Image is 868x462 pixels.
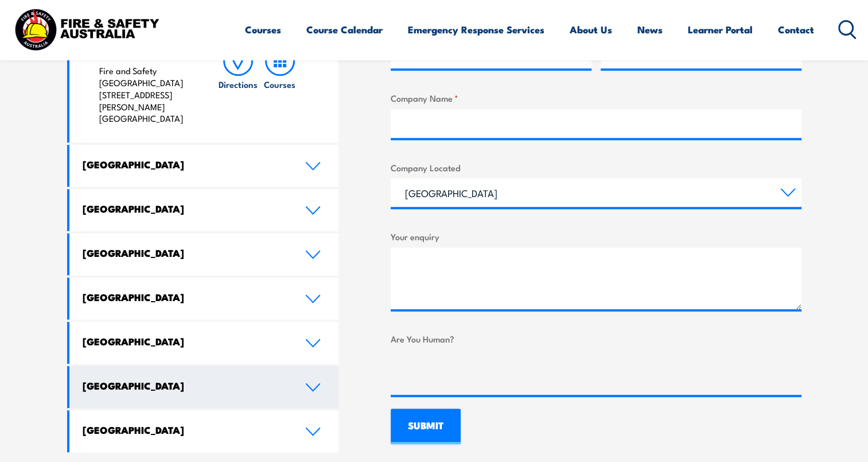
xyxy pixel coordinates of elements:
a: [GEOGRAPHIC_DATA] [69,410,339,452]
h6: Courses [264,78,295,90]
a: Contact [778,14,814,45]
label: Your enquiry [391,230,801,243]
a: News [637,14,663,45]
a: [GEOGRAPHIC_DATA] [69,278,339,319]
a: [GEOGRAPHIC_DATA] [69,322,339,364]
label: Company Located [391,161,801,174]
h4: [GEOGRAPHIC_DATA] [83,291,288,303]
h4: [GEOGRAPHIC_DATA] [83,335,288,348]
a: Courses [245,14,281,45]
a: [GEOGRAPHIC_DATA] [69,189,339,231]
label: Company Name [391,91,801,105]
a: Learner Portal [688,14,753,45]
iframe: reCAPTCHA [391,350,565,395]
h4: [GEOGRAPHIC_DATA] [83,158,288,171]
a: About Us [570,14,612,45]
a: Courses [259,46,301,125]
a: Directions [217,46,259,125]
h4: [GEOGRAPHIC_DATA] [83,202,288,215]
p: Fire and Safety [GEOGRAPHIC_DATA] [STREET_ADDRESS][PERSON_NAME] [GEOGRAPHIC_DATA] [99,65,195,125]
h4: [GEOGRAPHIC_DATA] [83,423,288,436]
a: Emergency Response Services [408,14,544,45]
a: [GEOGRAPHIC_DATA] [69,145,339,187]
h4: [GEOGRAPHIC_DATA] [83,247,288,259]
a: [GEOGRAPHIC_DATA] [69,233,339,275]
h4: [GEOGRAPHIC_DATA] [83,379,288,392]
label: Are You Human? [391,332,801,345]
a: Course Calendar [306,14,383,45]
input: SUBMIT [391,409,461,444]
a: [GEOGRAPHIC_DATA] [69,366,339,408]
h6: Directions [219,78,258,90]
